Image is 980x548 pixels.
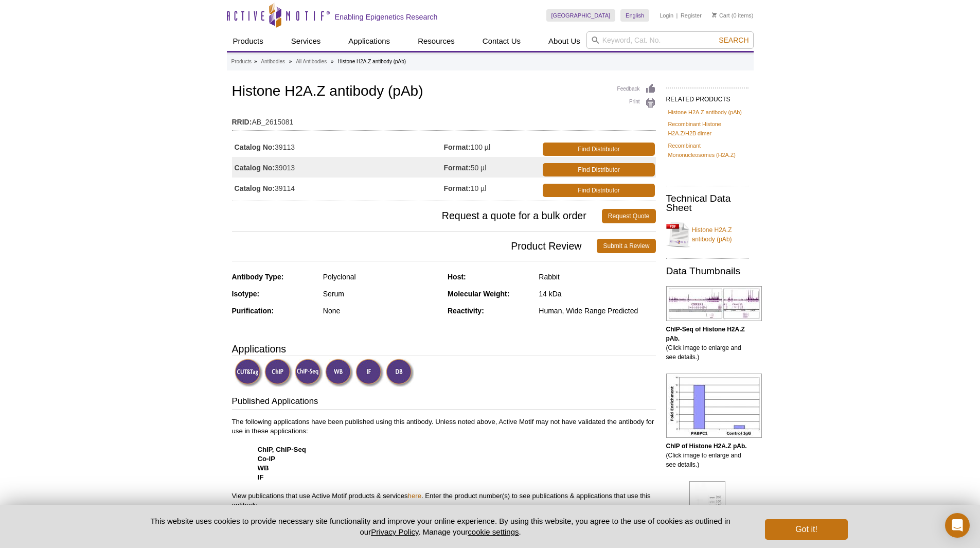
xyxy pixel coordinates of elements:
[945,513,970,538] div: Open Intercom Messenger
[232,209,602,223] span: Request a quote for a bulk order
[539,289,655,298] div: 14 kDa
[232,273,284,281] strong: Antibody Type:
[666,267,749,276] h2: Data Thumbnails
[666,374,762,438] img: Histone H2A.Z antibody (pAb) tested by ChIP.
[335,12,438,22] h2: Enabling Epigenetics Research
[296,57,327,66] a: All Antibodies
[295,359,323,387] img: ChIP-Seq Validated
[232,307,274,315] strong: Purification:
[444,178,541,198] td: 10 µl
[668,141,746,160] a: Recombinant Mononucleosomes (H2A.Z)
[617,97,656,109] a: Print
[386,359,414,387] img: Dot Blot Validated
[666,219,749,250] a: Histone H2A.Z antibody (pAb)
[765,519,847,540] button: Got it!
[719,36,749,44] span: Search
[666,286,762,321] img: Histone H2A.Z antibody (pAb) tested by ChIP-Seq.
[261,57,285,66] a: Antibodies
[666,443,747,450] b: ChIP of Histone H2A.Z pAb.
[337,59,406,64] li: Histone H2A.Z antibody (pAb)
[543,163,654,176] a: Find Distributor
[712,12,730,19] a: Cart
[289,59,292,64] li: »
[323,306,440,315] div: None
[232,136,444,157] td: 39113
[666,87,749,106] h2: RELATED PRODUCTS
[666,441,749,469] p: (Click image to enlarge and see details.)
[660,12,673,19] a: Login
[258,455,275,463] strong: Co-IP
[323,289,440,298] div: Serum
[666,194,749,213] h2: Technical Data Sheet
[586,31,754,49] input: Keyword, Cat. No.
[232,157,444,178] td: 39013
[712,12,717,17] img: Your Cart
[232,395,656,410] h3: Published Applications
[602,209,656,223] a: Request Quote
[620,9,649,22] a: English
[232,83,656,101] h1: Histone H2A.Z antibody (pAb)
[539,306,655,315] div: Human, Wide Range Predicted
[448,290,509,298] strong: Molecular Weight:
[539,272,655,281] div: Rabbit
[254,59,257,64] li: »
[448,273,466,281] strong: Host:
[666,325,749,362] p: (Click image to enlarge and see details.)
[712,9,754,22] li: (0 items)
[235,359,263,387] img: CUT&Tag Validated
[231,57,252,66] a: Products
[235,184,275,193] strong: Catalog No:
[232,341,656,357] h3: Applications
[408,492,421,500] a: here
[676,9,678,22] li: |
[444,184,471,193] strong: Format:
[412,31,461,51] a: Resources
[325,359,353,387] img: Western Blot Validated
[468,527,519,536] button: cookie settings
[542,31,586,51] a: About Us
[232,117,252,127] strong: RRID:
[232,178,444,198] td: 39114
[235,163,275,172] strong: Catalog No:
[258,473,264,481] strong: IF
[476,31,527,51] a: Contact Us
[444,163,471,172] strong: Format:
[543,143,654,156] a: Find Distributor
[232,239,597,253] span: Product Review
[444,157,541,178] td: 50 µl
[264,359,293,387] img: ChIP Validated
[227,31,270,51] a: Products
[444,136,541,157] td: 100 µl
[355,359,384,387] img: Immunofluorescence Validated
[232,290,260,298] strong: Isotype:
[232,417,656,510] p: The following applications have been published using this antibody. Unless noted above, Active Mo...
[716,36,752,45] button: Search
[323,272,440,281] div: Polyclonal
[258,464,269,472] strong: WB
[668,119,746,138] a: Recombinant Histone H2A.Z/H2B dimer
[235,143,275,152] strong: Catalog No:
[342,31,396,51] a: Applications
[133,516,749,537] p: This website uses cookies to provide necessary site functionality and improve your online experie...
[448,307,484,315] strong: Reactivity:
[232,111,656,128] td: AB_2615081
[285,31,327,51] a: Services
[258,446,306,453] strong: ChIP, ChIP-Seq
[543,184,654,197] a: Find Distributor
[617,83,656,95] a: Feedback
[444,143,471,152] strong: Format:
[597,239,655,253] a: Submit a Review
[681,12,702,19] a: Register
[546,9,616,22] a: [GEOGRAPHIC_DATA]
[371,527,418,536] a: Privacy Policy
[331,59,334,64] li: »
[666,326,745,342] b: ChIP-Seq of Histone H2A.Z pAb.
[668,108,742,117] a: Histone H2A.Z antibody (pAb)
